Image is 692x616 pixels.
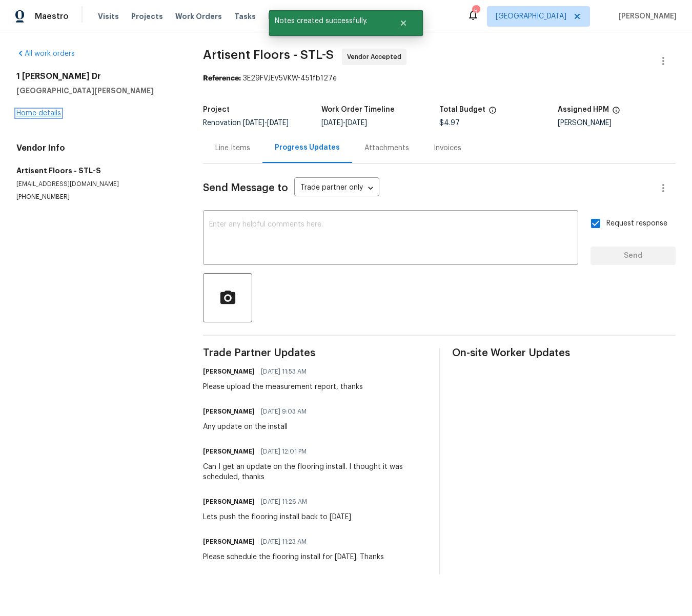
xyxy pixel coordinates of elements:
[347,52,405,62] span: Vendor Accepted
[243,119,289,127] span: -
[439,119,460,127] span: $4.97
[558,106,609,113] h5: Assigned HPM
[131,11,163,22] span: Projects
[203,446,255,457] h6: [PERSON_NAME]
[321,119,367,127] span: -
[16,143,178,153] h4: Vendor Info
[203,512,351,522] div: Lets push the flooring install back to [DATE]
[261,406,307,417] span: [DATE] 9:03 AM
[203,422,313,432] div: Any update on the install
[35,11,69,22] span: Maestro
[345,119,367,127] span: [DATE]
[321,119,343,127] span: [DATE]
[203,497,255,507] h6: [PERSON_NAME]
[203,462,426,482] div: Can I get an update on the flooring install. I thought it was scheduled, thanks
[203,552,384,562] div: Please schedule the flooring install for [DATE]. Thanks
[612,106,620,119] span: The hpm assigned to this work order.
[203,75,241,82] b: Reference:
[489,106,497,119] span: The total cost of line items that have been proposed by Opendoor. This sum includes line items th...
[275,142,340,153] div: Progress Updates
[203,119,289,127] span: Renovation
[203,183,288,193] span: Send Message to
[203,106,230,113] h5: Project
[472,6,479,16] div: 5
[321,106,395,113] h5: Work Order Timeline
[203,73,676,84] div: 3E29FVJEV5VKW-451fb127e
[558,119,676,127] div: [PERSON_NAME]
[203,49,334,61] span: Artisent Floors - STL-S
[496,11,566,22] span: [GEOGRAPHIC_DATA]
[452,348,676,358] span: On-site Worker Updates
[615,11,677,22] span: [PERSON_NAME]
[261,497,307,507] span: [DATE] 11:26 AM
[203,382,363,392] div: Please upload the measurement report, thanks
[16,110,61,117] a: Home details
[16,166,178,176] h5: Artisent Floors - STL-S
[16,71,178,81] h2: 1 [PERSON_NAME] Dr
[215,143,250,153] div: Line Items
[434,143,461,153] div: Invoices
[364,143,409,153] div: Attachments
[203,348,426,358] span: Trade Partner Updates
[243,119,264,127] span: [DATE]
[98,11,119,22] span: Visits
[267,119,289,127] span: [DATE]
[16,50,75,57] a: All work orders
[175,11,222,22] span: Work Orders
[16,180,178,189] p: [EMAIL_ADDRESS][DOMAIN_NAME]
[386,13,420,33] button: Close
[269,10,386,32] span: Notes created successfully.
[294,180,379,197] div: Trade partner only
[16,193,178,201] p: [PHONE_NUMBER]
[268,11,308,22] span: Properties
[203,366,255,377] h6: [PERSON_NAME]
[203,406,255,417] h6: [PERSON_NAME]
[203,537,255,547] h6: [PERSON_NAME]
[261,446,307,457] span: [DATE] 12:01 PM
[606,218,667,229] span: Request response
[261,366,307,377] span: [DATE] 11:53 AM
[16,86,178,96] h5: [GEOGRAPHIC_DATA][PERSON_NAME]
[439,106,485,113] h5: Total Budget
[234,13,256,20] span: Tasks
[261,537,307,547] span: [DATE] 11:23 AM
